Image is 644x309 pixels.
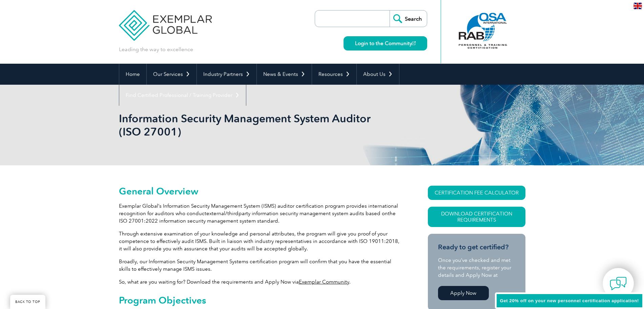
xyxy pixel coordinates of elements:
a: Apply Now [438,286,489,300]
p: So, what are you waiting for? Download the requirements and Apply Now via . [119,278,403,286]
a: Login to the Community [344,36,427,50]
a: Home [119,64,146,85]
h1: Information Security Management System Auditor (ISO 27001) [119,112,379,138]
a: Our Services [147,64,196,85]
img: open_square.png [412,41,416,45]
a: Download Certification Requirements [428,207,525,227]
a: BACK TO TOP [10,295,45,309]
p: Broadly, our Information Security Management Systems certification program will confirm that you ... [119,258,403,273]
span: external/third [206,210,238,217]
p: Leading the way to excellence [119,46,193,53]
a: Find Certified Professional / Training Provider [119,85,246,106]
a: CERTIFICATION FEE CALCULATOR [428,186,525,200]
span: Get 20% off on your new personnel certification application! [500,298,639,303]
h2: General Overview [119,186,403,197]
a: Industry Partners [197,64,256,85]
span: party information security management system audits based on [238,210,388,217]
img: en [633,3,642,9]
p: Once you’ve checked and met the requirements, register your details and Apply Now at [438,256,515,279]
a: Resources [312,64,356,85]
a: News & Events [257,64,312,85]
h2: Program Objectives [119,295,403,306]
a: Exemplar Community [299,279,349,285]
img: contact-chat.png [610,275,627,292]
input: Search [390,11,427,27]
p: Exemplar Global’s Information Security Management System (ISMS) auditor certification program pro... [119,202,403,225]
h3: Ready to get certified? [438,243,515,251]
p: Through extensive examination of your knowledge and personal attributes, the program will give yo... [119,230,403,252]
a: About Us [357,64,399,85]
